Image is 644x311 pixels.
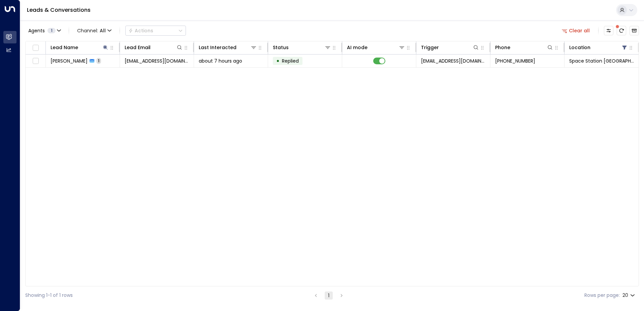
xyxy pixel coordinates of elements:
[495,43,510,51] div: Phone
[125,26,186,36] button: Actions
[199,43,257,51] div: Last Interacted
[100,28,106,33] span: All
[630,26,639,35] button: Archived Leads
[74,26,114,35] span: Channel:
[347,43,405,51] div: AI mode
[47,28,56,33] span: 1
[96,58,101,64] span: 1
[325,291,333,300] button: page 1
[51,43,78,51] div: Lead Name
[276,55,280,67] div: •
[584,292,620,299] label: Rows per page:
[622,290,636,300] div: 20
[199,43,236,51] div: Last Interacted
[125,26,186,36] div: Button group with a nested menu
[27,6,91,14] a: Leads & Conversations
[604,26,613,35] button: Customize
[421,43,439,51] div: Trigger
[128,28,153,34] div: Actions
[31,57,40,65] span: Toggle select row
[125,43,151,51] div: Lead Email
[25,292,73,299] div: Showing 1-1 of 1 rows
[125,43,183,51] div: Lead Email
[28,28,45,33] span: Agents
[273,43,289,51] div: Status
[421,58,485,64] span: leads@space-station.co.uk
[273,43,331,51] div: Status
[25,26,63,35] button: Agents1
[569,43,590,51] div: Location
[617,26,626,35] span: There are new threads available. Refresh the grid to view the latest updates.
[495,43,553,51] div: Phone
[347,43,367,51] div: AI mode
[312,291,346,300] nav: pagination navigation
[421,43,479,51] div: Trigger
[31,44,40,52] span: Toggle select all
[199,58,242,64] span: about 7 hours ago
[74,26,114,35] button: Channel:All
[559,26,593,35] button: Clear all
[569,43,628,51] div: Location
[569,58,634,64] span: Space Station Swiss Cottage
[51,43,109,51] div: Lead Name
[125,58,189,64] span: njlucas@gmail.com
[495,58,535,64] span: +447840196900
[282,58,299,64] span: Replied
[51,58,88,64] span: Nicholas Lucas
